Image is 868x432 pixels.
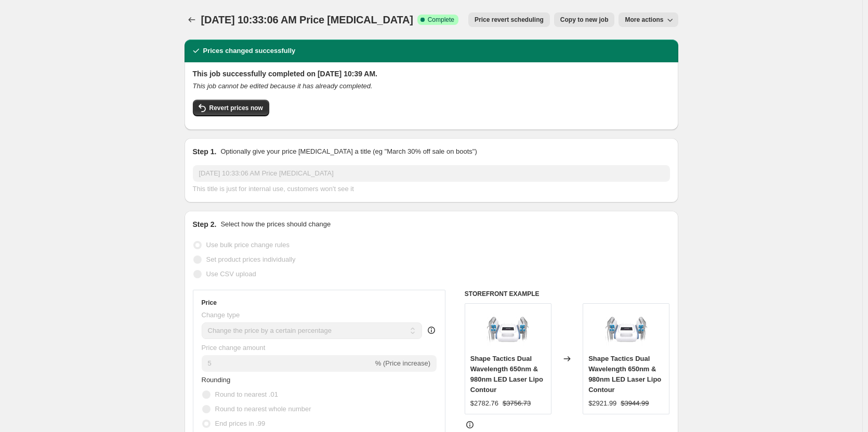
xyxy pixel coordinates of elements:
span: Shape Tactics Dual Wavelength 650nm & 980nm LED Laser Lipo Contour [588,355,661,394]
span: Change type [202,311,240,319]
p: Select how the prices should change [220,219,331,230]
h2: Step 1. [193,146,217,157]
button: Revert prices now [193,100,269,116]
h2: This job successfully completed on [DATE] 10:39 AM. [193,69,670,79]
input: 30% off holiday sale [193,165,670,182]
h2: Prices changed successfully [203,46,296,56]
button: Price change jobs [185,12,199,27]
span: Use CSV upload [206,270,256,278]
strike: $3944.99 [621,398,649,409]
i: This job cannot be edited because it has already completed. [193,82,373,90]
span: Revert prices now [209,104,263,112]
span: Price revert scheduling [475,16,544,24]
button: Copy to new job [554,12,615,27]
span: Complete [428,16,454,24]
span: End prices in .99 [215,420,266,427]
span: Round to nearest whole number [215,405,311,413]
h6: STOREFRONT EXAMPLE [465,290,670,298]
strike: $3756.73 [503,398,531,409]
img: shape-tactics-dual-wavelength-650nm-980nm-laser-body-contouring-machine-yhcm16201-997562_80x.jpg [487,309,529,350]
div: help [426,325,437,335]
span: Round to nearest .01 [215,390,278,398]
div: $2921.99 [588,398,616,409]
span: [DATE] 10:33:06 AM Price [MEDICAL_DATA] [201,14,413,25]
h2: Step 2. [193,219,217,230]
span: Copy to new job [560,16,609,24]
img: shape-tactics-dual-wavelength-650nm-980nm-laser-body-contouring-machine-yhcm16201-997562_80x.jpg [606,309,647,350]
span: Set product prices individually [206,255,296,263]
span: More actions [625,16,663,24]
span: This title is just for internal use, customers won't see it [193,185,354,193]
input: -15 [202,355,373,372]
div: $2782.76 [470,398,498,409]
span: Price change amount [202,344,266,352]
span: Use bulk price change rules [206,241,290,249]
button: Price revert scheduling [468,12,550,27]
p: Optionally give your price [MEDICAL_DATA] a title (eg "March 30% off sale on boots") [220,146,477,157]
span: % (Price increase) [375,359,430,367]
span: Rounding [202,376,231,384]
h3: Price [202,299,217,307]
button: More actions [619,12,678,27]
span: Shape Tactics Dual Wavelength 650nm & 980nm LED Laser Lipo Contour [470,355,543,394]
